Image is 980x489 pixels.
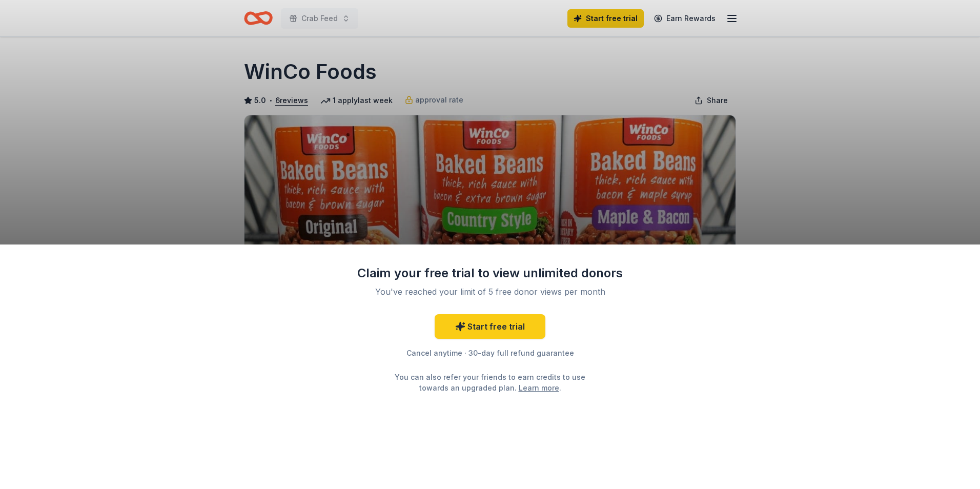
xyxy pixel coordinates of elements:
[385,372,595,393] div: You can also refer your friends to earn credits to use towards an upgraded plan. .
[369,286,611,298] div: You've reached your limit of 5 free donor views per month
[357,347,623,359] div: Cancel anytime · 30-day full refund guarantee
[357,265,623,281] div: Claim your free trial to view unlimited donors
[435,314,545,339] a: Start free trial
[519,382,559,393] a: Learn more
